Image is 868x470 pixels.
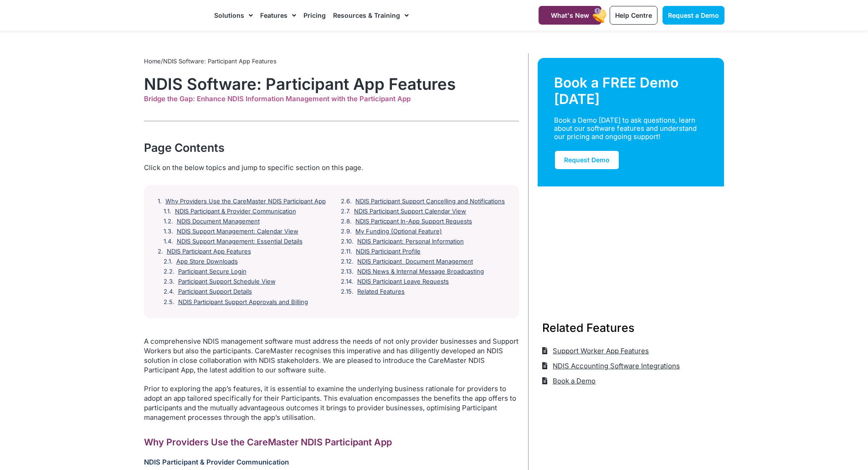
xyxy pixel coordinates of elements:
[144,95,519,103] div: Bridge the Gap: Enhance NDIS Information Management with the Participant App
[177,228,298,235] a: NDIS Support Management: Calendar View
[144,436,519,448] h2: Why Providers Use the CareMaster NDIS Participant App
[542,320,720,336] h3: Related Features
[144,458,519,466] h3: NDIS Participant & Provider Communication
[357,238,464,245] a: NDIS Participant: Personal Information
[178,278,276,285] a: Participant Support Schedule View
[357,258,473,265] a: NDIS Participant Document Management
[564,156,610,164] span: Request Demo
[355,198,505,205] a: NDIS Participant Support Cancelling and Notifications
[550,373,596,388] span: Book a Demo
[144,163,519,173] div: Click on the below topics and jump to specific section on this page.
[357,268,484,275] a: NDIS News & Internal Message Broadcasting
[615,11,652,19] span: Help Centre
[176,258,238,265] a: App Store Downloads
[610,6,657,25] a: Help Centre
[538,186,724,298] img: Support Worker and NDIS Participant out for a coffee.
[178,288,252,295] a: Participant Support Details
[144,74,519,93] h1: NDIS Software: Participant App Features
[550,343,649,358] span: Support Worker App Features
[144,57,277,65] span: /
[144,139,519,156] div: Page Contents
[357,278,449,285] a: NDIS Participant Leave Requests
[539,6,601,25] a: What's New
[178,268,247,275] a: Participant Secure Login
[144,336,519,375] p: A comprehensive NDIS management software must address the needs of not only provider businesses a...
[355,228,442,235] a: My Funding (Optional Feature)
[354,208,466,215] a: NDIS Participant Support Calendar View
[165,198,326,205] a: Why Providers Use the CareMaster NDIS Participant App
[163,57,277,65] span: NDIS Software: Participant App Features
[144,57,161,65] a: Home
[551,11,589,19] span: What's New
[355,218,472,225] a: NDIS Particpant In-App Support Requests
[144,9,205,22] img: CareMaster Logo
[357,288,405,295] a: Related Features
[177,238,303,245] a: NDIS Support Management: Essential Details
[178,299,308,306] a: NDIS Participant Support Approvals and Billing
[356,248,421,255] a: NDIS Participant Profile
[167,248,251,255] a: NDIS Participant App Features
[550,358,680,373] span: NDIS Accounting Software Integrations
[542,343,649,358] a: Support Worker App Features
[663,6,724,25] a: Request a Demo
[144,384,519,422] p: Prior to exploring the app’s features, it is essential to examine the underlying business rationa...
[668,11,719,19] span: Request a Demo
[175,208,296,215] a: NDIS Participant & Provider Communication
[554,116,697,141] div: Book a Demo [DATE] to ask questions, learn about our software features and understand our pricing...
[542,358,680,373] a: NDIS Accounting Software Integrations
[177,218,260,225] a: NDIS Document Management
[554,150,620,170] a: Request Demo
[542,373,596,388] a: Book a Demo
[554,74,708,107] div: Book a FREE Demo [DATE]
